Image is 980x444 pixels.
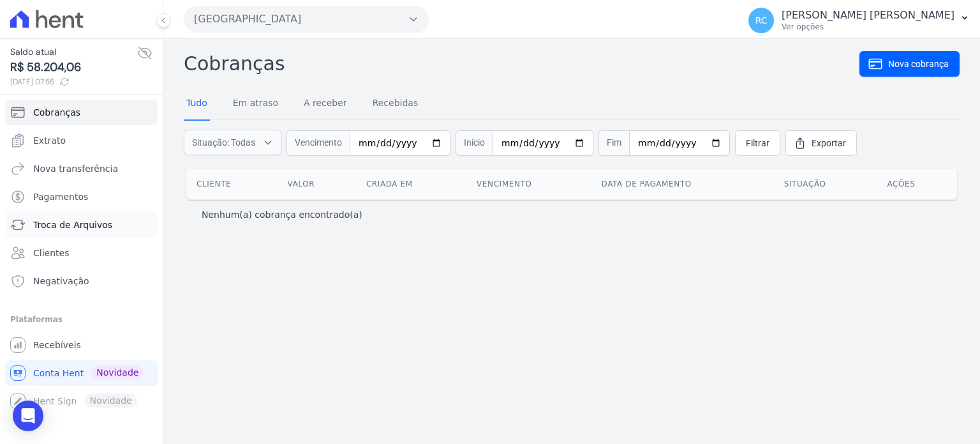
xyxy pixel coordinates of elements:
[859,51,960,77] a: Nova cobrança
[5,332,158,358] a: Recebíveis
[278,169,356,199] th: Valor
[33,106,80,119] span: Cobranças
[184,88,210,121] a: Tudo
[184,6,429,32] button: [GEOGRAPHIC_DATA]
[5,184,158,210] a: Pagamentos
[774,169,877,199] th: Situação
[888,57,949,70] span: Nova cobrança
[5,100,158,125] a: Cobranças
[5,360,158,386] a: Conta Hent Novidade
[5,156,158,181] a: Nova transferência
[33,339,81,351] span: Recebíveis
[13,401,43,431] div: Open Intercom Messenger
[782,22,954,32] p: Ver opções
[591,169,774,199] th: Data de pagamento
[301,88,350,121] a: A receber
[10,312,152,327] div: Plataformas
[738,3,980,38] button: RC [PERSON_NAME] [PERSON_NAME] Ver opções
[33,134,66,147] span: Extrato
[184,130,281,155] button: Situação: Todas
[466,169,591,199] th: Vencimento
[186,169,278,199] th: Cliente
[33,162,118,175] span: Nova transferência
[184,49,859,78] h2: Cobranças
[33,218,112,231] span: Troca de Arquivos
[192,136,255,149] span: Situação: Todas
[10,59,137,76] span: R$ 58.204,06
[785,130,857,156] a: Exportar
[5,268,158,294] a: Negativação
[598,130,629,156] span: Fim
[91,365,144,379] span: Novidade
[10,100,152,414] nav: Sidebar
[735,130,780,156] a: Filtrar
[5,240,158,266] a: Clientes
[782,9,954,22] p: [PERSON_NAME] [PERSON_NAME]
[10,45,137,59] span: Saldo atual
[10,76,137,88] span: [DATE] 07:55
[286,130,350,156] span: Vencimento
[5,128,158,153] a: Extrato
[812,137,846,149] span: Exportar
[370,88,421,121] a: Recebidas
[33,190,88,203] span: Pagamentos
[202,208,362,221] p: Nenhum(a) cobrança encontrado(a)
[456,130,493,156] span: Início
[877,169,957,199] th: Ações
[33,247,69,259] span: Clientes
[755,16,768,25] span: RC
[33,275,89,287] span: Negativação
[356,169,466,199] th: Criada em
[746,137,769,149] span: Filtrar
[33,367,84,379] span: Conta Hent
[230,88,281,121] a: Em atraso
[5,212,158,238] a: Troca de Arquivos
